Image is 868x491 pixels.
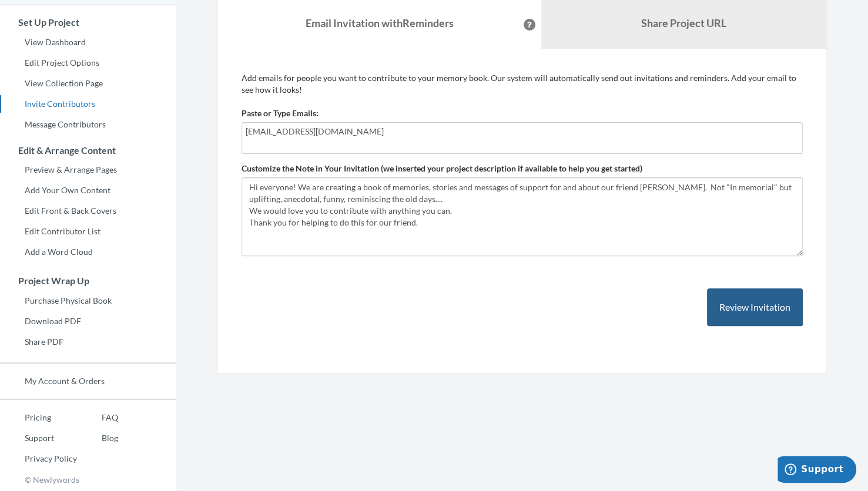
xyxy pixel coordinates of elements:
strong: Email Invitation with Reminders [306,16,454,29]
a: FAQ [77,409,118,426]
button: Review Invitation [707,288,803,327]
h3: Project Wrap Up [1,275,176,286]
h3: Edit & Arrange Content [1,145,176,156]
textarea: Hi everyone! We are creating a book of memories, stories and messages of support for and about ou... [242,177,803,256]
input: Add contributor email(s) here... [246,125,799,138]
p: Add emails for people you want to contribute to your memory book. Our system will automatically s... [242,72,803,96]
label: Customize the Note in Your Invitation (we inserted your project description if available to help ... [242,163,642,174]
label: Paste or Type Emails: [242,107,319,119]
iframe: Opens a widget where you can chat to one of our agents [777,456,856,485]
h3: Set Up Project [1,17,176,28]
b: Share Project URL [641,16,726,29]
a: Blog [77,429,118,447]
